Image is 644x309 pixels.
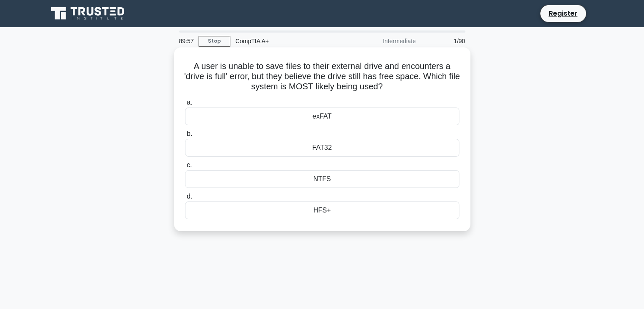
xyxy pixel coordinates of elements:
div: 89:57 [174,33,199,50]
div: CompTIA A+ [230,33,347,50]
span: c. [187,161,192,168]
div: FAT32 [185,139,459,157]
a: Register [544,7,583,20]
span: a. [187,99,192,106]
div: HFS+ [185,201,459,219]
div: 1/90 [421,33,470,50]
div: NTFS [185,170,459,188]
a: Stop [199,36,230,47]
div: exFAT [185,108,459,125]
span: d. [187,193,192,200]
div: Intermediate [347,33,421,50]
h5: A user is unable to save files to their external drive and encounters a 'drive is full' error, bu... [184,61,460,92]
span: b. [187,130,192,137]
